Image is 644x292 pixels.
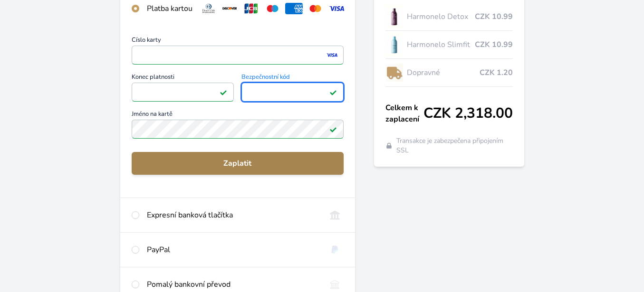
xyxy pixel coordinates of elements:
[147,244,318,255] div: PayPal
[326,51,338,59] img: visa
[147,279,318,290] div: Pomalý bankovní převod
[475,11,513,22] span: CZK 10.99
[132,152,344,175] button: Zaplatit
[385,5,404,28] img: DETOX_se_stinem_x-lo.jpg
[132,37,344,46] span: Číslo karty
[242,3,260,14] img: jcb.svg
[407,67,479,78] span: Dopravné
[329,125,337,133] img: Platné pole
[264,3,281,14] img: maestro.svg
[136,48,339,62] iframe: Iframe pro číslo karty
[385,61,404,85] img: delivery-lo.png
[136,85,230,99] iframe: Iframe pro datum vypršení platnosti
[385,102,423,125] span: Celkem k zaplacení
[285,3,303,14] img: amex.svg
[326,209,344,221] img: onlineBanking_CZ.svg
[307,3,324,14] img: mc.svg
[139,158,336,169] span: Zaplatit
[246,85,339,99] iframe: Iframe pro bezpečnostní kód
[200,3,218,14] img: diners.svg
[329,88,337,96] img: Platné pole
[221,3,239,14] img: discover.svg
[475,39,513,50] span: CZK 10.99
[480,67,513,78] span: CZK 1.20
[396,136,513,155] span: Transakce je zabezpečena připojením SSL
[132,120,344,139] input: Jméno na kartěPlatné pole
[407,11,474,22] span: Harmonelo Detox
[328,3,346,14] img: visa.svg
[147,3,192,14] div: Platba kartou
[147,209,318,221] div: Expresní banková tlačítka
[385,33,404,57] img: SLIMFIT_se_stinem_x-lo.jpg
[407,39,474,50] span: Harmonelo Slimfit
[326,279,344,290] img: bankTransfer_IBAN.svg
[132,111,344,120] span: Jméno na kartě
[220,88,227,96] img: Platné pole
[241,74,344,83] span: Bezpečnostní kód
[423,105,513,122] span: CZK 2,318.00
[132,74,234,83] span: Konec platnosti
[326,244,344,255] img: paypal.svg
